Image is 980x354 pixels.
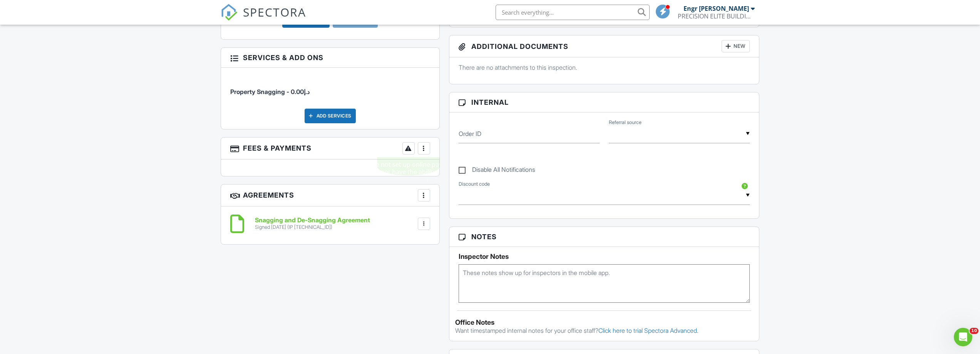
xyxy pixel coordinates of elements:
h6: Snagging and De-Snagging Agreement [255,217,370,224]
span: Property Snagging - د.إ0.00 [230,88,310,96]
div: New [722,40,750,52]
a: Snagging and De-Snagging Agreement Signed [DATE] (IP [TECHNICAL_ID]) [255,217,370,230]
div: Add Services [305,109,356,123]
h3: Agreements [221,185,439,206]
label: Disable All Notifications [459,166,535,176]
h3: Notes [449,227,759,247]
label: Order ID [459,129,481,138]
h3: Services & Add ons [221,48,439,68]
input: Search everything... [496,5,650,20]
p: There are no attachments to this inspection. [459,63,750,72]
p: Want timestamped internal notes for your office staff? [455,326,754,335]
li: Service: Property Snagging [230,74,430,102]
h5: Inspector Notes [459,253,750,260]
div: Engr [PERSON_NAME] [683,5,749,12]
h3: Additional Documents [449,35,759,57]
div: Signed [DATE] (IP [TECHNICAL_ID]) [255,224,370,230]
div: PRECISION ELITE BUILDING INSPECTION SERVICES L.L.C [678,12,755,20]
a: SPECTORA [221,10,306,27]
div: Office Notes [455,319,754,326]
h3: Fees & Payments [221,138,439,159]
span: 10 [970,328,978,334]
h3: Internal [449,92,759,112]
iframe: Intercom live chat [954,328,972,346]
label: Referral source [609,119,642,126]
label: Discount code [459,181,490,188]
img: The Best Home Inspection Software - Spectora [221,4,238,21]
a: Click here to trial Spectora Advanced. [598,327,699,334]
span: SPECTORA [243,4,306,20]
